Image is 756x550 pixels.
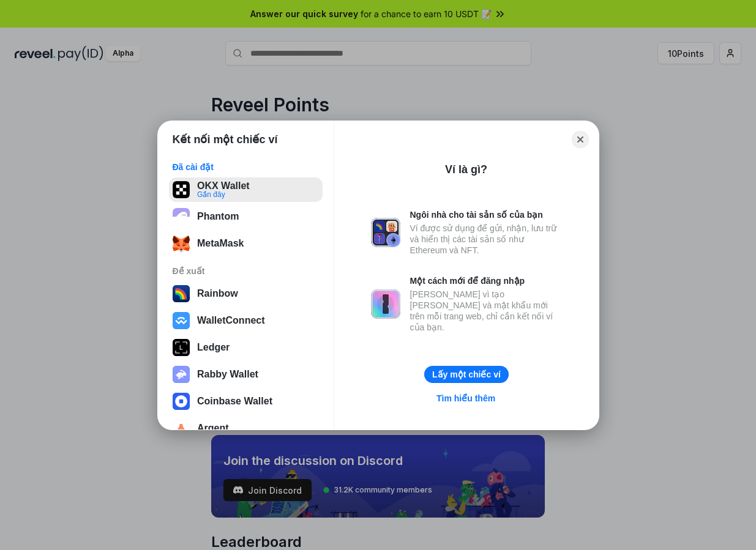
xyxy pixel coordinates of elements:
[169,308,323,333] button: WalletConnect
[169,281,323,306] button: Rainbow
[197,211,239,222] div: Phantom
[173,181,190,198] img: 5VZ71FV6L7PA3gg3tXrdQ+DgLhC+75Wq3no69P3MC0NFQpx2lL04Ql9gHK1bRDjsSBIvScBnDTk1WrlGIZBorIDEYJj+rhdgn...
[169,204,323,229] button: Phantom
[173,420,190,437] img: svg+xml,%3Csvg%20width%3D%2228%22%20height%3D%2228%22%20viewBox%3D%220%200%2028%2028%22%20fill%3D...
[410,275,562,286] div: Một cách mới để đăng nhập
[173,132,278,147] h1: Kết nối một chiếc ví
[173,235,190,252] img: svg+xml;base64,PHN2ZyB3aWR0aD0iMzUiIGhlaWdodD0iMzQiIHZpZXdCb3g9IjAgMCAzNSAzNCIgZmlsbD0ibm9uZSIgeG...
[169,335,323,360] button: Ledger
[410,209,562,220] div: Ngôi nhà cho tài sản số của bạn
[197,396,272,407] div: Coinbase Wallet
[173,285,190,302] img: svg+xml,%3Csvg%20width%3D%22120%22%20height%3D%22120%22%20viewBox%3D%220%200%20120%20120%22%20fil...
[173,208,190,225] img: epq2vO3P5aLWl15yRS7Q49p1fHTx2Sgh99jU3kfXv7cnPATIVQHAx5oQs66JWv3SWEjHOsb3kKgmE5WNBxBId7C8gm8wEgOvz...
[197,369,258,380] div: Rabby Wallet
[173,162,319,173] div: Đã cài đặt
[410,223,562,256] div: Ví được sử dụng để gửi, nhận, lưu trữ và hiển thị các tài sản số như Ethereum và NFT.
[371,289,400,319] img: svg+xml,%3Csvg%20xmlns%3D%22http%3A%2F%2Fwww.w3.org%2F2000%2Fsvg%22%20fill%3D%22none%22%20viewBox...
[197,238,244,249] div: MetaMask
[169,389,323,414] button: Coinbase Wallet
[173,366,190,383] img: svg+xml,%3Csvg%20xmlns%3D%22http%3A%2F%2Fwww.w3.org%2F2000%2Fsvg%22%20fill%3D%22none%22%20viewBox...
[572,131,589,148] button: Close
[197,423,229,434] div: Argent
[197,342,230,353] div: Ledger
[436,393,495,404] div: Tìm hiểu thêm
[169,177,323,202] button: OKX WalletGần đây
[169,231,323,256] button: MetaMask
[173,266,319,277] div: Đề xuất
[197,180,250,191] div: OKX Wallet
[410,289,562,333] div: [PERSON_NAME] vì tạo [PERSON_NAME] và mật khẩu mới trên mỗi trang web, chỉ cần kết nối ví của bạn.
[173,393,190,410] img: svg+xml,%3Csvg%20width%3D%2228%22%20height%3D%2228%22%20viewBox%3D%220%200%2028%2028%22%20fill%3D...
[371,218,400,247] img: svg+xml,%3Csvg%20xmlns%3D%22http%3A%2F%2Fwww.w3.org%2F2000%2Fsvg%22%20fill%3D%22none%22%20viewBox...
[173,339,190,356] img: svg+xml,%3Csvg%20xmlns%3D%22http%3A%2F%2Fwww.w3.org%2F2000%2Fsvg%22%20width%3D%2228%22%20height%3...
[445,162,487,177] div: Ví là gì?
[197,315,265,326] div: WalletConnect
[429,390,503,406] a: Tìm hiểu thêm
[197,288,238,299] div: Rainbow
[169,362,323,387] button: Rabby Wallet
[432,369,501,380] div: Lấy một chiếc ví
[169,416,323,440] button: Argent
[424,366,509,383] button: Lấy một chiếc ví
[197,190,250,198] div: Gần đây
[173,312,190,329] img: svg+xml,%3Csvg%20width%3D%2228%22%20height%3D%2228%22%20viewBox%3D%220%200%2028%2028%22%20fill%3D...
